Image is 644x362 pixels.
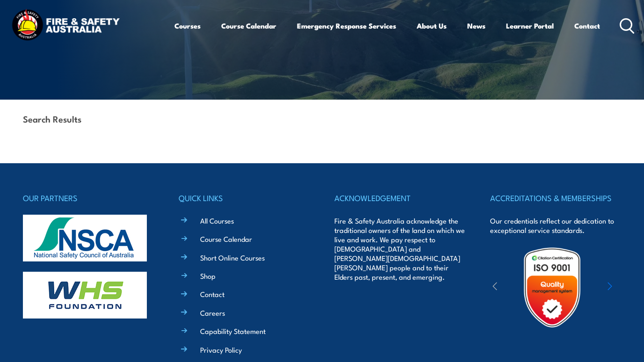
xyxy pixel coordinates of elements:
[490,191,621,204] h4: ACCREDITATIONS & MEMBERSHIPS
[221,14,276,37] a: Course Calendar
[506,14,554,37] a: Learner Portal
[467,14,485,37] a: News
[23,191,154,204] h4: OUR PARTNERS
[334,191,465,204] h4: ACKNOWLEDGEMENT
[200,253,265,262] a: Short Online Courses
[490,216,621,235] p: Our credentials reflect our dedication to exceptional service standards.
[200,289,224,299] a: Contact
[23,215,147,261] img: nsca-logo-footer
[417,14,447,37] a: About Us
[200,308,225,318] a: Careers
[200,271,216,281] a: Shop
[174,14,201,37] a: Courses
[574,14,600,37] a: Contact
[200,216,234,225] a: All Courses
[511,246,593,328] img: Untitled design (19)
[200,326,266,336] a: Capability Statement
[200,234,252,244] a: Course Calendar
[23,112,81,125] strong: Search Results
[179,191,310,204] h4: QUICK LINKS
[297,14,396,37] a: Emergency Response Services
[334,216,465,282] p: Fire & Safety Australia acknowledge the traditional owners of the land on which we live and work....
[23,272,147,319] img: whs-logo-footer
[200,345,242,355] a: Privacy Policy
